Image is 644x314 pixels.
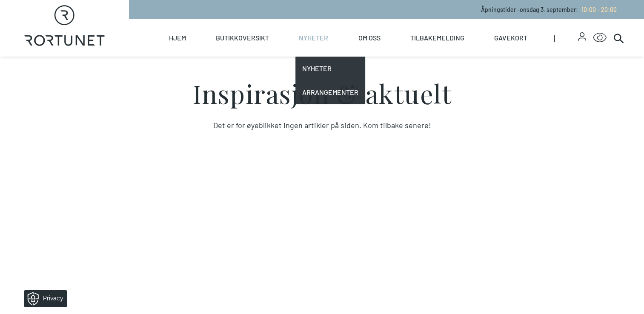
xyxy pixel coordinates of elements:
a: 10:00 - 20:00 [578,6,617,13]
a: Arrangementer [295,80,365,104]
iframe: Manage Preferences [9,287,78,310]
a: Gavekort [494,19,527,57]
a: Butikkoversikt [216,19,269,57]
a: Om oss [358,19,380,57]
a: Nyheter [299,19,328,57]
button: Open Accessibility Menu [593,31,607,45]
a: Hjem [169,19,186,57]
a: Nyheter [295,57,365,80]
p: Åpningstider - onsdag 3. september : [481,5,617,14]
div: Det er for øyeblikket ingen artikler på siden. Kom tilbake senere! [111,120,533,131]
h1: Inspirasjon & aktuelt [111,80,533,106]
span: | [554,19,578,57]
span: 10:00 - 20:00 [581,6,617,13]
a: Tilbakemelding [410,19,464,57]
